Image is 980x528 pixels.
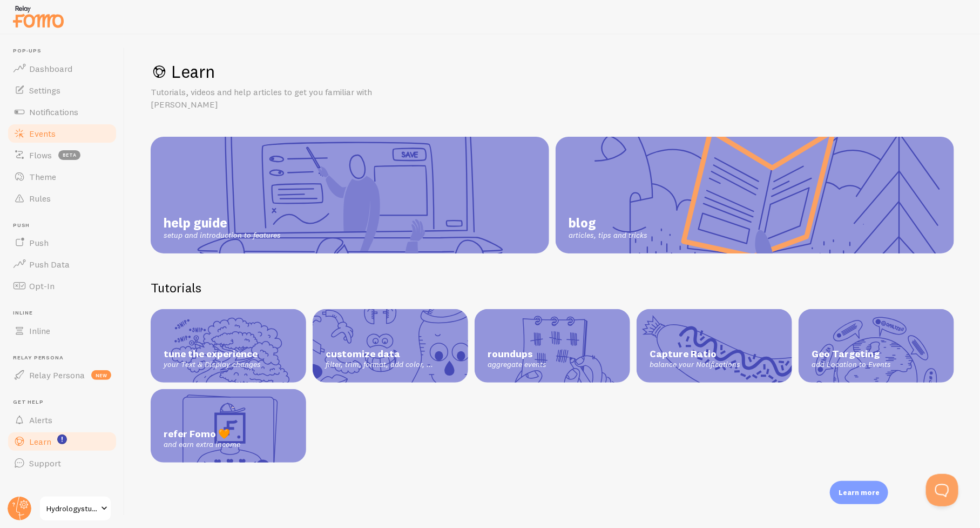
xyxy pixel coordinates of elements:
h2: Tutorials [151,279,954,296]
span: tune the experience [164,348,293,360]
a: Alerts [6,409,118,431]
span: Inline [13,310,118,317]
span: filter, trim, format, add color, ... [326,360,455,370]
span: Flows [29,150,52,161]
a: Settings [6,79,118,101]
span: and earn extra income [164,440,293,450]
span: setup and introduction to features [164,231,281,240]
a: Rules [6,188,118,209]
span: Theme [29,171,56,182]
span: articles, tips and tricks [569,231,647,240]
a: Hydrologystudio [39,496,112,522]
span: help guide [164,215,281,231]
span: Push [29,237,49,248]
a: blog articles, tips and tricks [556,137,954,253]
a: Push Data [6,253,118,275]
span: Learn [29,436,51,447]
span: new [91,370,111,380]
p: Learn more [839,487,880,498]
span: customize data [326,348,455,360]
svg: <p>Watch New Feature Tutorials!</p> [57,435,67,444]
h1: Learn [151,61,954,83]
a: help guide setup and introduction to features [151,137,549,253]
span: Geo Targeting [812,348,941,360]
span: blog [569,215,647,231]
span: refer Fomo 🧡 [164,428,293,440]
span: aggregate events [488,360,617,370]
span: Notifications [29,106,78,117]
iframe: Help Scout Beacon - Open [926,474,958,506]
span: Pop-ups [13,48,118,55]
span: Relay Persona [13,355,118,362]
p: Tutorials, videos and help articles to get you familiar with [PERSON_NAME] [151,86,410,111]
a: Events [6,123,118,144]
div: Learn more [830,481,888,504]
a: Push [6,232,118,253]
span: add Location to Events [812,360,941,370]
span: Inline [29,325,50,336]
span: Relay Persona [29,370,85,380]
img: fomo-relay-logo-orange.svg [11,3,65,30]
span: Capture Ratio [650,348,779,360]
span: roundups [488,348,617,360]
span: Dashboard [29,63,72,74]
a: Dashboard [6,58,118,79]
a: Support [6,452,118,474]
span: Get Help [13,399,118,406]
a: Notifications [6,101,118,123]
span: Settings [29,85,60,96]
a: Opt-In [6,275,118,297]
span: Push Data [29,259,70,270]
span: Push [13,222,118,229]
a: Flows beta [6,144,118,166]
span: your Text & Display changes [164,360,293,370]
span: Hydrologystudio [46,502,98,515]
a: Theme [6,166,118,188]
a: Relay Persona new [6,364,118,386]
span: Events [29,128,56,139]
a: Learn [6,431,118,452]
span: Rules [29,193,51,204]
span: Support [29,458,61,469]
span: Opt-In [29,280,55,291]
a: Inline [6,320,118,342]
span: Alerts [29,415,52,425]
span: beta [58,150,80,160]
span: balance your Notifications [650,360,779,370]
